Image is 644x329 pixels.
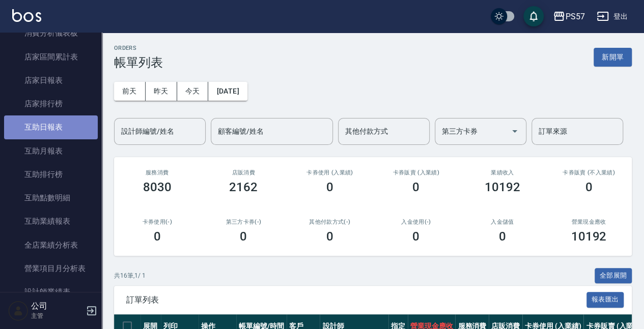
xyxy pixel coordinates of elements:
[412,229,419,244] h3: 0
[594,52,632,62] a: 新開單
[114,271,146,280] p: 共 16 筆, 1 / 1
[585,180,592,194] h3: 0
[594,48,632,67] button: 新開單
[523,6,544,26] button: save
[385,169,447,176] h2: 卡券販賣 (入業績)
[4,233,98,257] a: 全店業績分析表
[4,139,98,163] a: 互助月報表
[326,180,333,194] h3: 0
[595,268,632,284] button: 全部展開
[299,169,361,176] h2: 卡券使用 (入業績)
[586,294,624,304] a: 報表匯出
[4,186,98,210] a: 互助點數明細
[385,219,447,225] h2: 入金使用(-)
[4,257,98,280] a: 營業項目月分析表
[549,6,589,27] button: PS57
[126,169,188,176] h3: 服務消費
[177,82,209,101] button: 今天
[586,292,624,308] button: 報表匯出
[4,210,98,233] a: 互助業績報表
[485,180,520,194] h3: 10192
[507,123,523,139] button: Open
[126,295,586,305] span: 訂單列表
[229,180,258,194] h3: 2162
[114,45,163,51] h2: ORDERS
[558,219,620,225] h2: 營業現金應收
[593,7,632,26] button: 登出
[8,301,29,321] img: Person
[4,45,98,69] a: 店家區間累計表
[146,82,177,101] button: 昨天
[240,229,247,244] h3: 0
[4,115,98,139] a: 互助日報表
[471,169,534,176] h2: 業績收入
[213,169,275,176] h2: 店販消費
[31,311,83,320] p: 主管
[114,82,146,101] button: 前天
[4,21,98,45] a: 消費分析儀表板
[143,180,172,194] h3: 8030
[208,82,247,101] button: [DATE]
[326,229,333,244] h3: 0
[565,10,584,23] div: PS57
[114,55,163,70] h3: 帳單列表
[4,92,98,115] a: 店家排行榜
[471,219,534,225] h2: 入金儲值
[558,169,620,176] h2: 卡券販賣 (不入業績)
[12,9,41,22] img: Logo
[299,219,361,225] h2: 其他付款方式(-)
[412,180,419,194] h3: 0
[499,229,506,244] h3: 0
[4,69,98,92] a: 店家日報表
[4,280,98,304] a: 設計師業績表
[154,229,161,244] h3: 0
[4,163,98,186] a: 互助排行榜
[126,219,188,225] h2: 卡券使用(-)
[31,301,83,311] h5: 公司
[213,219,275,225] h2: 第三方卡券(-)
[571,229,606,244] h3: 10192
